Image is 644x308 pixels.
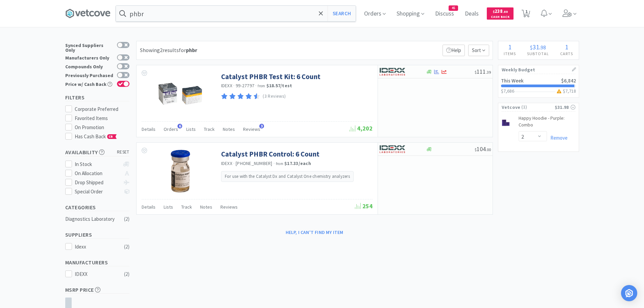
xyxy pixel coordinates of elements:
[233,82,235,89] span: ·
[159,149,202,193] img: a5953293b57d4717bc27f4dc5f4672ac_657083.png
[75,133,117,140] span: Has Cash Back
[502,116,510,130] img: e7d76590f398440ca8eed170a9df0a7a.jpg
[236,82,254,89] span: 99-27797
[541,44,546,51] span: 98
[475,147,477,152] span: $
[432,11,457,17] a: Discuss45
[501,88,514,94] span: $7,686
[65,42,114,52] div: Synced Suppliers Only
[65,72,114,78] div: Previously Purchased
[243,126,260,132] span: Reviews
[116,6,356,21] input: Search by item, sku, manufacturer, ingredient, size...
[355,202,373,210] span: 254
[75,114,129,122] div: Favorited Items
[177,124,182,128] span: 6
[204,126,215,132] span: Track
[225,173,350,180] p: For use with the Catalyst Dx and Catalyst One chemistry analyzers
[159,72,202,116] img: e9a5f4c527e14aa1b0238db754cfcf82_657146.png
[266,82,292,89] strong: $18.57 / test
[65,204,129,211] h5: Categories
[501,78,524,83] h2: This Week
[140,46,197,55] div: Showing 2 results
[164,204,173,210] span: Lists
[530,44,532,51] span: $
[522,50,555,57] h4: Subtotal
[108,135,114,139] span: CB
[124,215,129,223] div: ( 2 )
[555,50,579,57] h4: Carts
[75,160,120,168] div: In Stock
[75,169,120,177] div: On Allocation
[179,47,197,53] span: for
[475,145,491,153] span: 104
[498,74,579,97] a: This Week$6,842$7,686$7,718
[221,149,319,159] a: Catalyst PHBR Control: 6 Count
[561,77,576,84] span: $6,842
[65,286,129,294] h5: MSRP Price
[547,135,568,141] a: Remove
[255,82,257,89] span: ·
[521,104,555,111] span: ( 1 )
[186,47,197,53] strong: phbr
[65,259,129,266] h5: Manufacturers
[186,126,196,132] span: Lists
[493,8,508,14] span: 238
[75,179,120,187] div: Drop Shipped
[350,124,373,132] span: 4,202
[493,9,495,14] span: $
[221,160,232,166] a: IDEXX
[462,11,481,17] a: Deals
[65,94,129,101] h5: Filters
[65,63,114,69] div: Compounds Only
[236,160,272,166] span: [PHONE_NUMBER]
[65,215,120,223] div: Diagnostics Laboratory
[233,160,235,166] span: ·
[223,126,235,132] span: Notes
[498,50,522,57] h4: Items
[380,67,405,77] img: 13250b0087d44d67bb1668360c5632f9_13.png
[258,84,265,88] span: from
[328,6,356,21] button: Search
[75,270,117,278] div: IDEXX
[468,45,489,56] span: Sort
[502,103,521,111] span: Vetcove
[555,89,576,93] h3: $
[200,204,212,210] span: Notes
[273,160,275,166] span: ·
[519,11,533,18] a: 1
[75,123,129,132] div: On Promotion
[221,72,320,81] a: Catalyst PHBR Test Kit: 6 Count
[221,82,232,89] a: IDEXX
[142,204,156,210] span: Details
[475,70,477,75] span: $
[565,43,568,51] span: 1
[486,147,491,152] span: . 00
[522,44,555,50] div: .
[276,161,283,166] span: from
[65,54,114,60] div: Manufacturers Only
[443,45,465,56] p: Help
[75,105,129,113] div: Corporate Preferred
[284,160,311,166] strong: $17.33 / each
[75,188,120,196] div: Special Order
[65,81,114,87] div: Price w/ Cash Back
[503,9,508,14] span: . 80
[263,93,286,100] p: (3 Reviews)
[565,88,576,94] span: 7,718
[142,126,156,132] span: Details
[380,144,405,154] img: 13250b0087d44d67bb1668360c5632f9_13.png
[117,149,129,156] span: reset
[555,103,575,111] div: $31.98
[124,270,129,278] div: ( 2 )
[65,148,129,156] h5: Availability
[621,285,637,301] div: Open Intercom Messenger
[449,6,458,10] span: 45
[164,126,178,132] span: Orders
[491,15,509,20] span: Cash Back
[124,243,129,251] div: ( 2 )
[65,231,129,239] h5: Suppliers
[259,124,264,128] span: 3
[519,115,575,131] a: Happy Hoodie - Purple: Combo
[181,204,192,210] span: Track
[475,68,491,75] span: 111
